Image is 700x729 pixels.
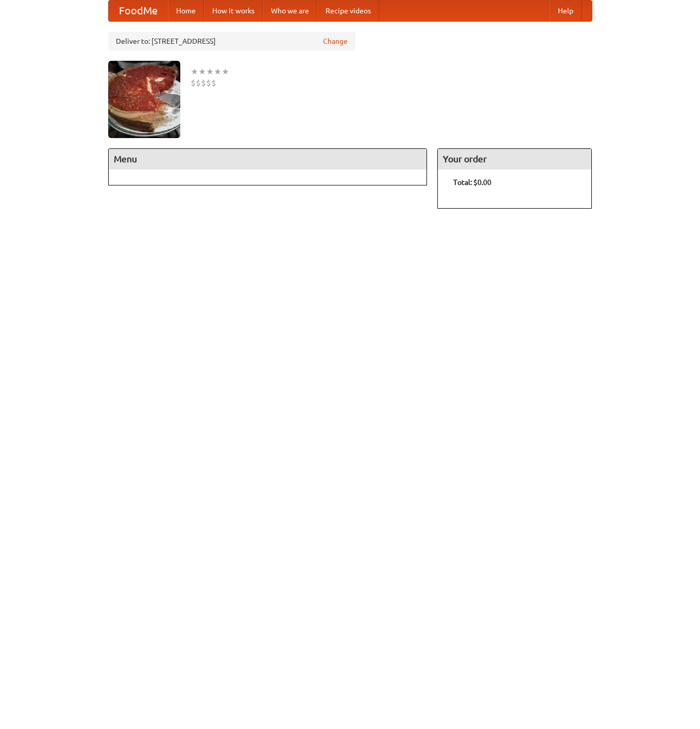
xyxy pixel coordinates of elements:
li: $ [201,77,206,89]
li: $ [211,77,216,89]
li: $ [191,77,196,89]
h4: Your order [438,149,591,169]
li: ★ [221,66,229,77]
h4: Menu [109,149,427,169]
a: FoodMe [109,1,168,21]
li: $ [196,77,201,89]
div: Deliver to: [STREET_ADDRESS] [108,32,355,50]
a: Who we are [263,1,317,21]
b: Total: $0.00 [453,178,491,187]
a: Help [550,1,582,21]
img: angular.jpg [108,61,180,138]
a: Home [168,1,204,21]
li: ★ [191,66,198,77]
li: ★ [214,66,221,77]
li: ★ [198,66,206,77]
li: ★ [206,66,214,77]
a: Recipe videos [317,1,379,21]
li: $ [206,77,211,89]
a: How it works [204,1,263,21]
a: Change [323,36,348,46]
